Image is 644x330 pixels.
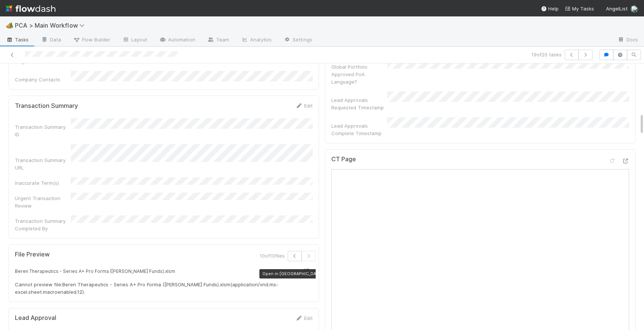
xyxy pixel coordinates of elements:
[295,315,313,321] a: Edit
[15,76,71,83] div: Company Contacts
[6,2,56,15] img: logo-inverted-e16ddd16eac7371096b0.svg
[260,252,285,259] span: 10 of 10 files
[73,36,110,43] span: Flow Builder
[331,96,387,111] div: Lead Approvals Requested Timestamp
[331,63,387,85] div: Global Portfolio Approved PoA Language?
[15,314,56,322] h5: Lead Approval
[67,34,116,46] a: Flow Builder
[153,34,201,46] a: Automation
[15,156,71,171] div: Transaction Summary URL
[15,217,71,232] div: Transaction Summary Completed By
[15,251,50,258] h5: File Preview
[6,22,13,28] span: 🏕️
[565,6,594,12] span: My Tasks
[606,6,628,12] span: AngelList
[15,194,71,209] div: Urgent Transaction Review
[201,34,235,46] a: Team
[15,281,310,296] div: Cannot preview file: Beren Therapeutics - Series A+ Pro Forma ([PERSON_NAME] Funds).xlsm ( applic...
[15,268,175,274] small: Beren Therapeutics - Series A+ Pro Forma ([PERSON_NAME] Funds).xlsm
[15,22,88,29] span: PCA > Main Workflow
[15,179,71,187] div: Inaccurate Term(s)
[235,34,278,46] a: Analytics
[631,5,638,13] img: avatar_ba0ef937-97b0-4cb1-a734-c46f876909ef.png
[295,103,313,109] a: Edit
[565,5,594,12] a: My Tasks
[116,34,153,46] a: Layout
[541,5,559,12] div: Help
[331,156,356,163] h5: CT Page
[35,34,67,46] a: Data
[15,102,78,110] h5: Transaction Summary
[6,36,29,43] span: Tasks
[15,123,71,138] div: Transaction Summary ID
[612,34,644,46] a: Docs
[531,51,562,58] span: 19 of 20 tasks
[331,122,387,137] div: Lead Approvals Complete Timestamp
[278,34,318,46] a: Settings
